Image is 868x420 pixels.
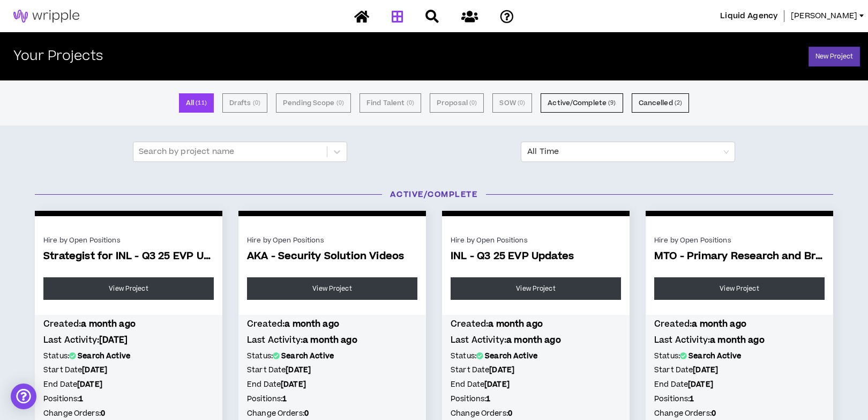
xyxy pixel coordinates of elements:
b: 0 [304,408,309,419]
div: Hire by Open Positions [451,235,621,245]
h5: Start Date [43,364,214,376]
b: [DATE] [82,365,107,375]
h5: Change Orders: [247,408,417,419]
b: a month ago [506,334,561,346]
a: View Project [43,277,214,300]
h5: Positions: [247,393,417,405]
span: Strategist for INL - Q3 25 EVP Updates [43,250,214,263]
b: [DATE] [489,365,514,375]
h4: Last Activity: [247,334,417,346]
span: [PERSON_NAME] [791,10,857,22]
b: [DATE] [693,365,718,375]
h5: Status: [43,350,214,362]
button: SOW (0) [492,93,532,113]
a: View Project [247,277,417,300]
b: Search Active [78,351,130,362]
small: ( 0 ) [336,98,344,108]
b: a month ago [285,318,339,330]
h5: Positions: [654,393,825,405]
button: All (11) [179,93,214,113]
small: ( 11 ) [196,98,207,108]
div: Open Intercom Messenger [11,384,36,409]
h4: Created: [451,318,621,330]
b: Search Active [281,351,334,362]
b: Search Active [689,351,741,362]
b: [DATE] [281,379,306,390]
a: View Project [451,277,621,300]
b: 0 [712,408,716,419]
small: ( 0 ) [253,98,260,108]
b: [DATE] [99,334,128,346]
h5: End Date [43,379,214,390]
small: ( 0 ) [518,98,525,108]
span: INL - Q3 25 EVP Updates [451,250,621,263]
b: [DATE] [688,379,713,390]
h5: Change Orders: [43,408,214,419]
b: a month ago [303,334,357,346]
b: 0 [101,408,105,419]
b: a month ago [81,318,136,330]
small: ( 0 ) [469,98,477,108]
b: [DATE] [77,379,102,390]
h5: Status: [247,350,417,362]
h5: End Date [654,379,825,390]
h5: Start Date [247,364,417,376]
span: AKA - Security Solution Videos [247,250,417,263]
h5: End Date [451,379,621,390]
div: Hire by Open Positions [247,235,417,245]
b: [DATE] [484,379,510,390]
button: Active/Complete (9) [541,93,623,113]
h4: Created: [43,318,214,330]
b: a month ago [710,334,765,346]
button: Proposal (0) [430,93,484,113]
h2: Your Projects [13,49,103,64]
span: Liquid Agency [720,10,777,22]
b: [DATE] [286,365,311,375]
h5: Change Orders: [451,408,621,419]
b: a month ago [692,318,746,330]
h4: Last Activity: [451,334,621,346]
h4: Created: [654,318,825,330]
h4: Created: [247,318,417,330]
h5: End Date [247,379,417,390]
small: ( 9 ) [608,98,616,108]
b: 1 [79,394,83,404]
b: 1 [282,394,287,404]
b: 0 [508,408,512,419]
span: All Time [527,142,729,161]
b: 1 [486,394,490,404]
button: Pending Scope (0) [276,93,351,113]
h5: Start Date [654,364,825,376]
h5: Start Date [451,364,621,376]
a: New Project [809,47,860,67]
h4: Last Activity: [43,334,214,346]
h5: Positions: [451,393,621,405]
b: a month ago [488,318,543,330]
button: Find Talent (0) [360,93,421,113]
div: Hire by Open Positions [43,235,214,245]
b: Search Active [485,351,537,362]
h5: Positions: [43,393,214,405]
button: Cancelled (2) [632,93,690,113]
h5: Status: [654,350,825,362]
h4: Last Activity: [654,334,825,346]
div: Hire by Open Positions [654,235,825,245]
small: ( 0 ) [407,98,414,108]
button: Drafts (0) [222,93,267,113]
h3: Active/Complete [27,189,841,200]
h5: Status: [451,350,621,362]
h5: Change Orders: [654,408,825,419]
span: MTO - Primary Research and Brand & Lifestyle S... [654,250,825,263]
a: View Project [654,277,825,300]
b: 1 [690,394,694,404]
small: ( 2 ) [675,98,682,108]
